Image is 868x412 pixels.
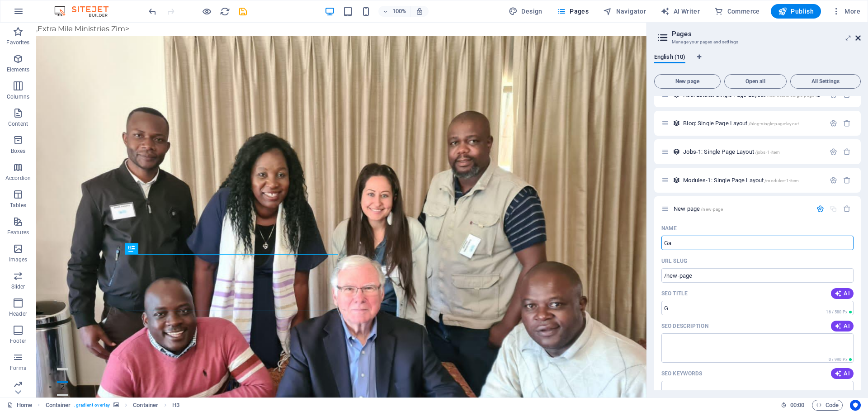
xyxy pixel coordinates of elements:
[672,30,861,38] h2: Pages
[724,74,787,89] button: Open all
[755,150,780,155] span: /jobs-1-item
[673,148,680,156] div: This layout is used as a template for all items (e.g. a blog post) of this collection. The conten...
[843,176,851,184] div: Remove
[21,346,32,348] button: 1
[764,178,799,183] span: /modules-1-item
[8,120,28,128] p: Content
[831,368,854,379] button: AI
[683,120,799,127] span: Blog: Single Page Layout
[671,206,812,212] div: New page/new-page
[778,7,814,16] span: Publish
[11,283,25,290] p: Slider
[790,400,804,411] span: 00 00
[133,400,158,411] span: Click to select. Double-click to edit
[835,370,850,377] span: AI
[828,4,864,19] button: More
[654,53,861,71] div: Language Tabs
[674,205,723,212] span: New page
[10,365,26,372] p: Forms
[771,4,821,19] button: Publish
[683,177,799,184] span: Modules-1: Single Page Layout
[816,205,824,213] div: Settings
[52,6,120,17] img: Editor Logo
[7,93,29,100] p: Columns
[661,225,677,232] p: Name
[824,309,854,315] span: Calculated pixel length in search results
[7,66,30,73] p: Elements
[658,79,717,84] span: New page
[711,4,764,19] button: Commerce
[10,337,26,345] p: Footer
[672,38,843,46] h3: Manage your pages and settings
[683,148,780,155] span: Jobs-1: Single Page Layout
[505,4,546,19] button: Design
[827,356,854,363] span: Calculated pixel length in search results
[237,6,248,17] button: save
[9,310,27,317] p: Header
[680,149,825,155] div: Jobs-1: Single Page Layout/jobs-1-item
[392,6,406,17] h6: 100%
[147,6,158,17] i: Undo: Change pages (Ctrl+Z)
[378,6,410,17] button: 100%
[9,256,28,263] p: Images
[680,120,825,126] div: Blog: Single Page Layout/blog-single-page-layout
[843,119,851,127] div: Remove
[21,358,32,360] button: 2
[797,402,798,408] span: :
[790,74,861,89] button: All Settings
[831,288,854,299] button: AI
[654,74,721,89] button: New page
[661,257,687,265] label: Last part of the URL for this page
[415,7,424,15] i: On resize automatically adjust zoom level to fit chosen device.
[728,79,783,84] span: Open all
[6,39,29,46] p: Favorites
[657,4,703,19] button: AI Writer
[812,400,843,411] button: Code
[147,6,158,17] button: undo
[172,400,179,411] span: Click to select. Double-click to edit
[830,119,837,127] div: Settings
[816,400,839,411] span: Code
[509,7,542,16] span: Design
[113,403,119,407] i: This element contains a background
[654,52,685,64] span: English (10)
[660,7,700,16] span: AI Writer
[7,400,32,411] a: Click to cancel selection. Double-click to open Pages
[673,119,680,127] div: This layout is used as a template for all items (e.g. a blog post) of this collection. The conten...
[10,202,26,209] p: Tables
[661,290,688,297] p: SEO Title
[557,7,589,16] span: Pages
[661,268,854,283] input: Last part of the URL for this page
[5,175,31,182] p: Accordion
[603,7,646,16] span: Navigator
[831,321,854,331] button: AI
[219,6,230,17] button: reload
[826,310,847,314] span: 16 / 580 Px
[749,121,799,126] span: /blog-single-page-layout
[46,400,180,411] nav: breadcrumb
[238,6,248,17] i: Save (Ctrl+S)
[1,2,93,10] extra: Extra Mile Ministries Zim>
[829,357,847,362] span: 0 / 990 Px
[843,205,851,213] div: Remove
[680,177,825,183] div: Modules-1: Single Page Layout/modules-1-item
[599,4,650,19] button: Navigator
[835,290,850,297] span: AI
[74,400,110,411] span: . gradient-overlay
[794,79,857,84] span: All Settings
[7,229,29,236] p: Features
[661,370,702,377] p: SEO Keywords
[661,322,708,330] p: SEO Description
[661,301,854,315] input: G
[835,322,850,330] span: AI
[830,148,837,156] div: Settings
[11,147,26,155] p: Boxes
[781,400,805,411] h6: Session time
[830,176,837,184] div: Settings
[673,176,680,184] div: This layout is used as a template for all items (e.g. a blog post) of this collection. The conten...
[832,7,860,16] span: More
[505,4,546,19] div: Design (Ctrl+Alt+Y)
[661,257,687,265] p: URL SLUG
[850,400,861,411] button: Usercentrics
[201,6,212,17] button: Click here to leave preview mode and continue editing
